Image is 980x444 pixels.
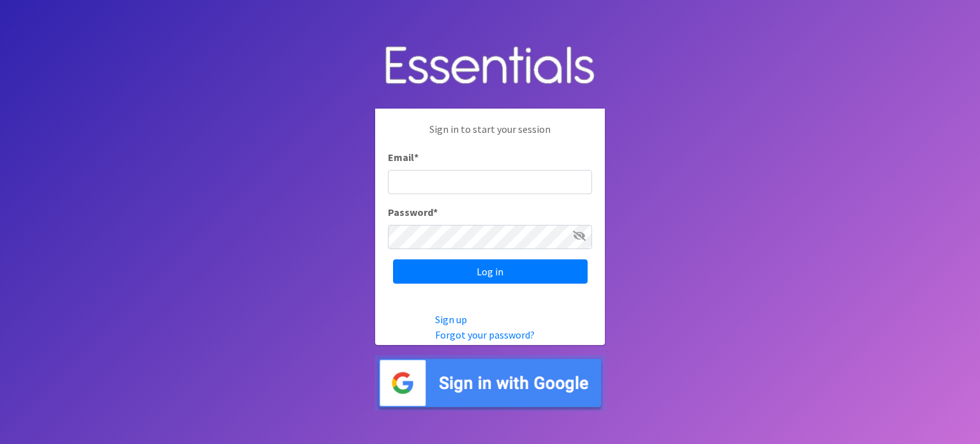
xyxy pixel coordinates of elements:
[388,149,419,165] label: Email
[435,313,467,326] a: Sign up
[375,355,605,411] img: Sign in with Google
[393,259,588,284] input: Log in
[433,206,438,218] abbr: required
[414,151,419,164] abbr: required
[375,33,605,99] img: Human Essentials
[435,328,535,341] a: Forgot your password?
[388,121,592,149] p: Sign in to start your session
[388,204,438,220] label: Password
